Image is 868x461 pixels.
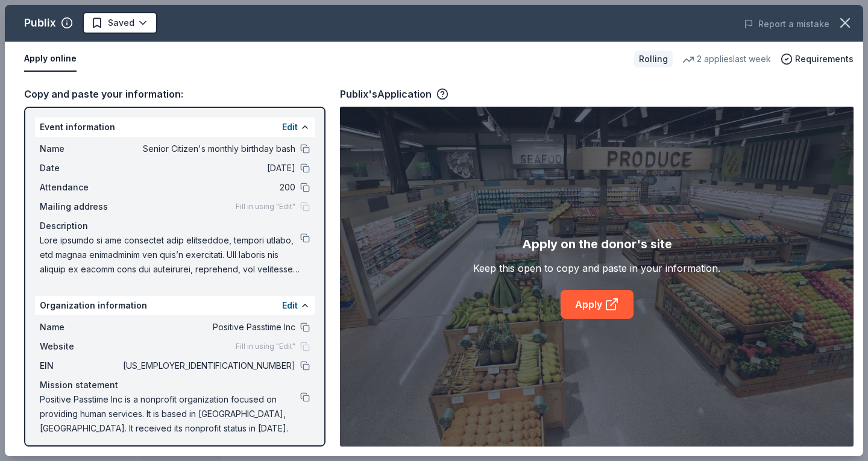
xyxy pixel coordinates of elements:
[522,234,672,254] div: Apply on the donor's site
[121,142,295,156] span: Senior Citizen's monthly birthday bash
[634,51,673,67] div: Rolling
[24,46,77,72] button: Apply online
[121,180,295,195] span: 200
[282,120,298,134] button: Edit
[340,86,448,102] div: Publix's Application
[781,52,854,66] button: Requirements
[83,12,157,34] button: Saved
[40,219,310,233] div: Description
[40,392,300,436] span: Positive Passtime Inc is a nonprofit organization focused on providing human services. It is base...
[40,359,121,373] span: EIN
[40,199,121,214] span: Mailing address
[744,17,829,31] button: Report a mistake
[282,298,298,313] button: Edit
[40,180,121,195] span: Attendance
[40,320,121,334] span: Name
[236,202,295,212] span: Fill in using "Edit"
[40,142,121,156] span: Name
[40,161,121,175] span: Date
[121,161,295,175] span: [DATE]
[236,342,295,351] span: Fill in using "Edit"
[24,13,56,33] div: Publix
[40,233,300,277] span: Lore ipsumdo si ame consectet adip elitseddoe, tempori utlabo, etd magnaa enimadminim ven quis’n ...
[682,52,771,66] div: 2 applies last week
[24,86,325,102] div: Copy and paste your information:
[473,261,720,275] div: Keep this open to copy and paste in your information.
[40,339,121,354] span: Website
[35,296,315,315] div: Organization information
[121,320,295,334] span: Positive Passtime Inc
[795,52,854,66] span: Requirements
[35,118,315,137] div: Event information
[108,16,134,30] span: Saved
[561,290,634,319] a: Apply
[40,378,310,392] div: Mission statement
[121,359,295,373] span: [US_EMPLOYER_IDENTIFICATION_NUMBER]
